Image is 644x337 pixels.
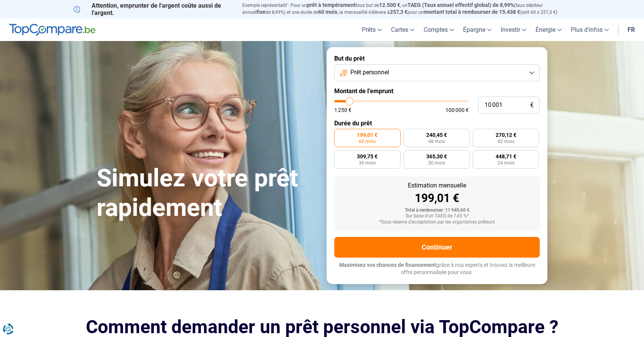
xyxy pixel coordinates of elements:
a: Cartes [386,18,419,41]
a: fr [623,18,639,41]
button: Continuer [334,237,540,258]
p: Attention, emprunter de l'argent coûte aussi de l'argent. [74,2,233,16]
span: 60 mois [359,139,376,144]
span: 309,75 € [357,154,378,159]
span: 60 mois [318,9,337,15]
span: Prêt personnel [350,68,389,77]
span: TAEG (Taux annuel effectif global) de 8,99% [407,2,514,8]
a: Plus d'infos [566,18,613,41]
span: 100 000 € [445,107,469,113]
span: 1 250 € [334,107,352,113]
span: prêt à tempérament [307,2,356,8]
span: 257,3 € [390,9,407,15]
div: 199,01 € [340,192,534,204]
span: Maximisez vos chances de financement [339,262,436,268]
span: fixe [256,9,266,15]
div: Total à rembourser: 11 940,60 € [340,208,534,213]
span: 30 mois [428,161,445,165]
span: 42 mois [498,139,514,144]
a: Investir [496,18,531,41]
div: Estimation mensuelle [340,182,534,189]
span: montant total à rembourser de 15.438 € [424,9,520,15]
label: Montant de l'emprunt [334,87,540,95]
label: Durée du prêt [334,120,540,127]
span: 270,12 € [496,132,516,138]
p: grâce à nos experts et trouvez la meilleure offre personnalisée pour vous. [334,261,540,276]
a: Énergie [531,18,566,41]
span: 448,71 € [496,154,516,159]
div: *Sous réserve d'acceptation par les organismes prêteurs [340,220,534,225]
p: Exemple représentatif : Pour un tous but de , un (taux débiteur annuel de 8,99%) et une durée de ... [242,2,570,16]
span: 36 mois [359,161,376,165]
span: 24 mois [498,161,514,165]
span: 199,01 € [357,132,378,138]
a: Comptes [419,18,458,41]
span: 48 mois [428,139,445,144]
label: But du prêt [334,55,540,62]
span: 240,45 € [426,132,447,138]
h1: Simulez votre prêt rapidement [97,164,317,223]
span: 365,30 € [426,154,447,159]
img: TopCompare [9,24,95,36]
a: Épargne [458,18,496,41]
span: 12.500 € [379,2,400,8]
a: Prêts [357,18,386,41]
div: Sur base d'un TAEG de 7,45 %* [340,214,534,219]
button: Prêt personnel [334,64,540,81]
span: € [530,102,534,108]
